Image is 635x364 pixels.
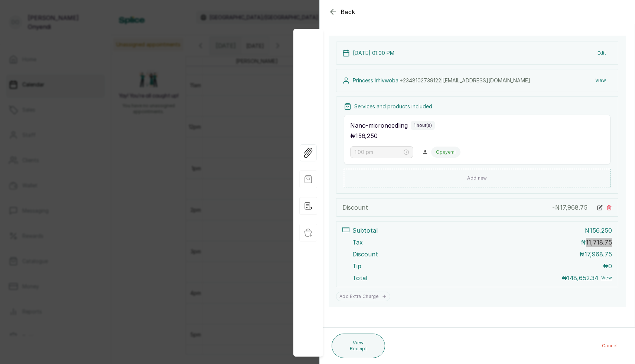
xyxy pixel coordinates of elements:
span: +234 8102739122 | [EMAIL_ADDRESS][DOMAIN_NAME] [400,77,530,83]
span: 17,968.75 [560,204,587,211]
p: ₦ [603,262,612,270]
button: Back [329,7,355,16]
span: 156,250 [590,227,612,234]
p: Tax [352,238,363,247]
p: ₦ [350,131,378,140]
input: Select time [355,148,402,156]
button: View [601,275,612,281]
p: [DATE] 01:00 PM [353,49,394,57]
span: 17,968.75 [584,250,612,258]
p: Discount [342,203,368,212]
button: Cancel [596,339,623,352]
p: Tip [352,262,361,270]
p: 1 hour(s) [414,122,432,128]
span: 156,250 [355,132,378,140]
p: Opeyemi [436,149,456,155]
button: Add new [344,169,610,187]
p: Princess Irhivwoba · [353,77,530,84]
p: - ₦ [552,203,587,212]
p: Discount [352,250,378,259]
button: Edit [592,46,612,60]
span: 0 [608,262,612,270]
span: 11,718.75 [586,239,612,246]
p: ₦ [581,238,612,247]
button: Add Extra Charge [336,292,390,301]
p: Subtotal [352,226,378,235]
p: Nano-microneedling [350,121,408,130]
p: ₦ [562,273,598,282]
p: ₦ [579,250,612,259]
span: 148,652.34 [567,274,598,282]
button: View Receipt [332,334,385,358]
p: Services and products included [354,103,432,110]
p: ₦ [584,226,612,235]
button: View [589,74,612,87]
p: Total [352,273,367,282]
span: Back [341,7,355,16]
